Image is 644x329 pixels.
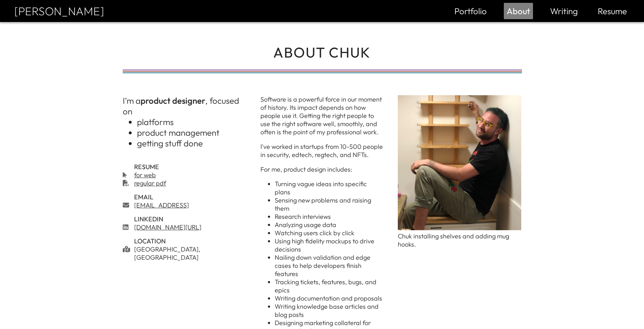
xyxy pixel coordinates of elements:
[134,245,246,261] a: [GEOGRAPHIC_DATA], [GEOGRAPHIC_DATA]
[134,171,246,179] a: for web
[550,6,578,16] a: Writing
[134,201,246,209] a: [EMAIL_ADDRESS]
[137,138,246,149] li: getting stuff done
[141,95,205,106] b: product designer
[398,232,509,248] span: Chuk installing shelves and adding mug hooks.
[134,193,246,201] span: Email
[275,229,384,237] li: Watching users click by click
[14,4,104,18] a: [PERSON_NAME]
[134,237,246,245] span: Location
[275,253,384,278] li: Nailing down validation and edge cases to help developers finish features
[275,196,384,212] li: Sensing new problems and raising them
[134,163,246,171] span: Resume
[275,212,384,221] li: Research interviews
[260,95,384,136] p: Software is a powerful force in our moment of history. Its impact depends on how people use it. G...
[123,43,521,61] h1: ABOUT CHUK
[137,127,246,138] li: product management
[275,302,384,319] li: Writing knowledge base articles and blog posts
[507,6,530,16] a: About
[398,95,521,230] img: chuk-home-improvement.png
[275,237,384,253] li: Using high fidelity mockups to drive decisions
[275,294,384,302] li: Writing documentation and proposals
[598,6,627,16] a: Resume
[137,117,246,127] li: platforms
[134,223,246,231] a: [DOMAIN_NAME][URL]
[134,179,246,187] a: regular pdf
[260,165,384,173] p: For me, product design includes:
[275,180,384,196] li: Turning vague ideas into specific plans
[260,142,384,159] p: I've worked in startups from 10-500 people in security, edtech, regtech, and NFTs.
[454,6,487,16] a: Portfolio
[123,95,246,149] div: I’m a , focused on
[134,215,246,223] span: LinkedIn
[275,278,384,294] li: Tracking tickets, features, bugs, and epics
[275,221,384,229] li: Analyzing usage data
